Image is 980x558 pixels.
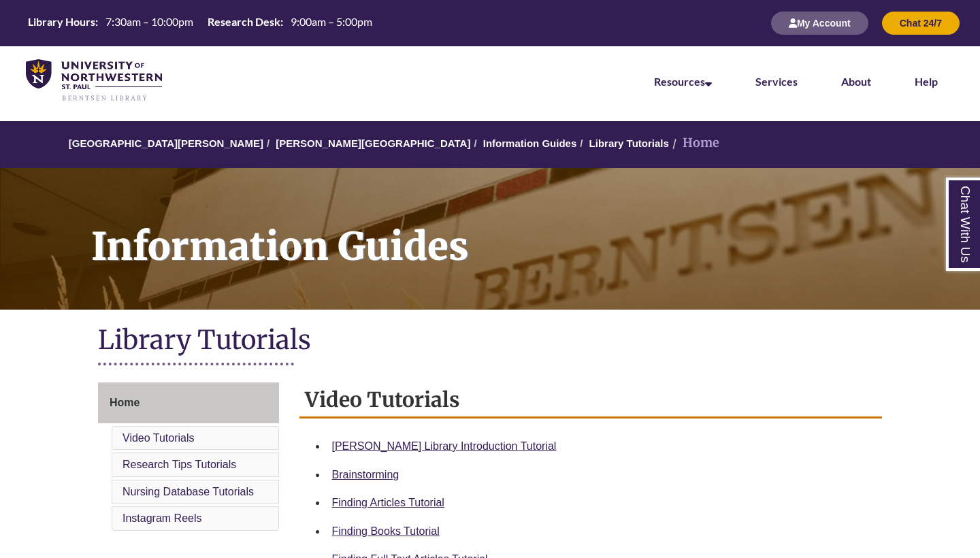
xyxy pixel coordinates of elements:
[22,14,378,33] a: Hours Today
[276,137,470,149] a: [PERSON_NAME][GEOGRAPHIC_DATA]
[332,440,557,452] a: [PERSON_NAME] Library Introduction Tutorial
[98,382,279,423] a: Home
[589,137,669,149] a: Library Tutorials
[299,382,883,419] h2: Video Tutorials
[669,133,719,153] li: Home
[483,137,577,149] a: Information Guides
[105,15,193,28] span: 7:30am – 10:00pm
[76,168,980,292] h1: Information Guides
[122,432,195,444] a: Video Tutorials
[841,75,871,88] a: About
[332,497,444,508] a: Finding Articles Tutorial
[22,14,100,29] th: Library Hours:
[122,459,236,470] a: Research Tips Tutorials
[771,12,868,35] button: My Account
[98,323,882,359] h1: Library Tutorials
[202,14,285,29] th: Research Desk:
[26,59,162,102] img: UNWSP Library Logo
[98,382,279,534] div: Guide Page Menu
[110,397,140,408] span: Home
[332,469,399,480] a: Brainstorming
[882,12,960,35] button: Chat 24/7
[332,525,440,537] a: Finding Books Tutorial
[69,137,263,149] a: [GEOGRAPHIC_DATA][PERSON_NAME]
[915,75,938,88] a: Help
[654,75,712,88] a: Resources
[882,17,960,29] a: Chat 24/7
[22,14,378,31] table: Hours Today
[291,15,372,28] span: 9:00am – 5:00pm
[122,512,202,524] a: Instagram Reels
[755,75,798,88] a: Services
[122,486,254,497] a: Nursing Database Tutorials
[771,17,868,29] a: My Account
